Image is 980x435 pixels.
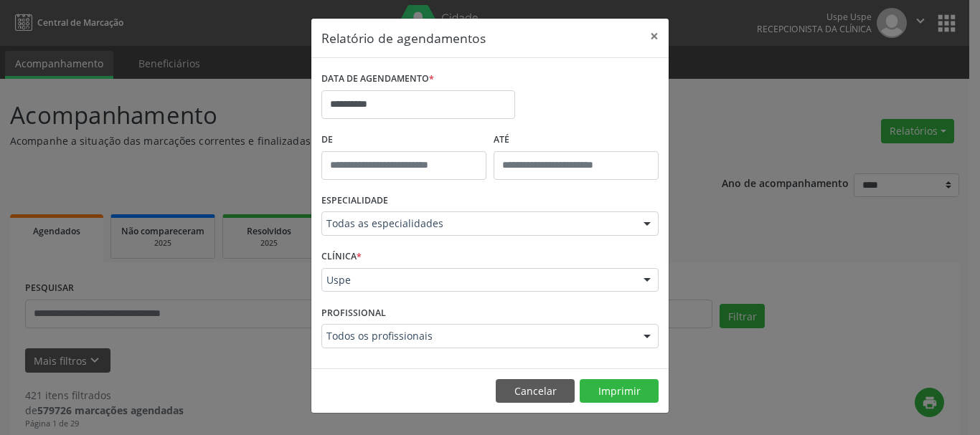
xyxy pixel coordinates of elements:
[496,379,575,403] button: Cancelar
[321,29,486,47] h5: Relatório de agendamentos
[640,19,669,54] button: Close
[321,68,434,90] label: DATA DE AGENDAMENTO
[321,302,386,324] label: PROFISSIONAL
[321,246,362,268] label: CLÍNICA
[326,216,629,231] span: Todas as especialidades
[494,129,659,151] label: ATÉ
[321,129,486,151] label: De
[580,379,659,403] button: Imprimir
[326,329,629,343] span: Todos os profissionais
[321,190,388,212] label: ESPECIALIDADE
[326,273,629,287] span: Uspe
